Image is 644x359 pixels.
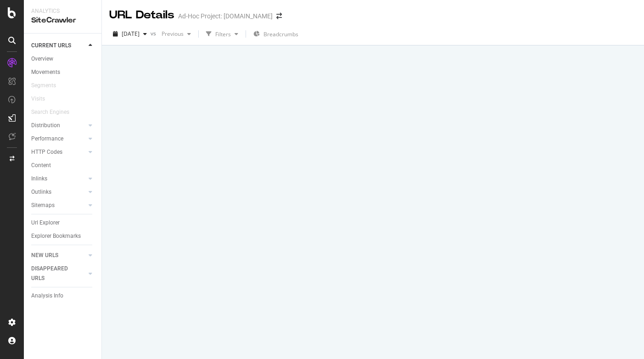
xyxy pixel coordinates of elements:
a: Sitemaps [31,201,86,210]
div: CURRENT URLS [31,41,71,50]
div: Performance [31,134,63,144]
a: Url Explorer [31,218,95,228]
div: Sitemaps [31,201,55,210]
div: NEW URLS [31,251,58,260]
div: Explorer Bookmarks [31,231,81,241]
div: Filters [215,30,231,38]
div: Analytics [31,7,94,15]
a: Content [31,161,95,170]
a: Performance [31,134,86,144]
div: Outlinks [31,187,51,197]
a: Analysis Info [31,291,95,301]
div: URL Details [109,7,174,23]
a: DISAPPEARED URLS [31,264,86,283]
div: Segments [31,81,56,90]
div: SiteCrawler [31,15,94,26]
a: Overview [31,54,95,64]
div: Distribution [31,121,60,130]
div: Content [31,161,51,170]
a: Visits [31,94,54,104]
div: arrow-right-arrow-left [276,13,282,19]
span: Breadcrumbs [263,30,298,38]
div: Movements [31,67,60,77]
button: Breadcrumbs [250,27,302,41]
div: Analysis Info [31,291,63,301]
div: Overview [31,54,53,64]
span: Previous [158,30,184,38]
a: HTTP Codes [31,147,86,157]
div: DISAPPEARED URLS [31,264,78,283]
a: NEW URLS [31,251,86,260]
div: Ad-Hoc Project: [DOMAIN_NAME] [178,11,273,21]
a: Outlinks [31,187,86,197]
div: HTTP Codes [31,147,62,157]
div: Visits [31,94,45,104]
span: vs [151,29,158,37]
button: Filters [202,27,242,41]
a: CURRENT URLS [31,41,86,50]
a: Explorer Bookmarks [31,231,95,241]
a: Inlinks [31,174,86,184]
a: Segments [31,81,65,90]
div: Search Engines [31,107,69,117]
a: Search Engines [31,107,78,117]
a: Distribution [31,121,86,130]
a: Movements [31,67,95,77]
button: Previous [158,27,195,41]
button: [DATE] [109,27,151,41]
div: Inlinks [31,174,47,184]
div: Url Explorer [31,218,60,228]
span: 2025 Oct. 14th [122,30,140,38]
